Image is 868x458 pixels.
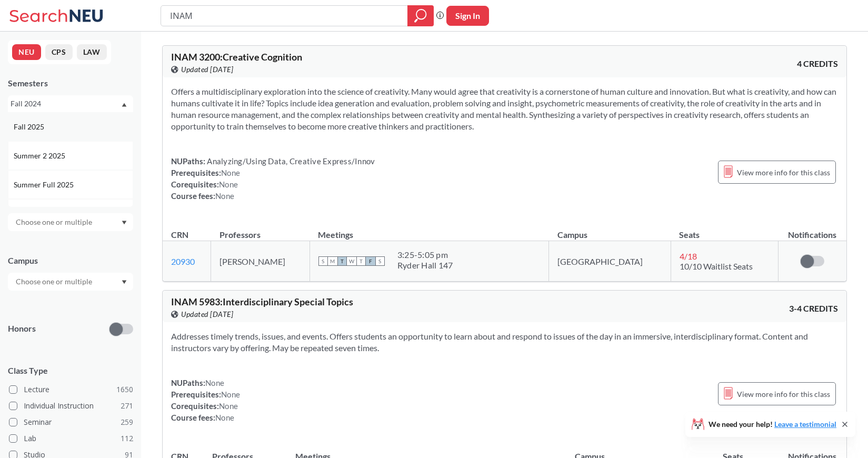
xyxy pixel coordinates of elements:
svg: magnifying glass [414,8,427,23]
p: Honors [8,323,36,335]
span: 112 [121,433,133,444]
span: M [328,256,337,266]
section: Addresses timely trends, issues, and events. Offers students an opportunity to learn about and re... [171,331,838,354]
span: INAM 5983 : Interdisciplinary Special Topics [171,296,353,307]
div: NUPaths: Prerequisites: Corequisites: Course fees: [171,155,375,202]
div: Dropdown arrow [8,273,133,291]
div: Campus [8,255,133,266]
span: S [318,256,328,266]
th: Campus [549,218,671,241]
span: Fall 2025 [14,121,46,133]
button: NEU [12,44,41,60]
span: 4 / 18 [680,251,697,261]
span: INAM 3200 : Creative Cognition [171,51,302,63]
input: Choose one or multiple [11,216,99,228]
span: 1650 [116,384,133,395]
svg: Dropdown arrow [122,280,127,284]
span: Class Type [8,365,133,376]
button: CPS [45,44,73,60]
div: Fall 2024 [11,98,121,109]
th: Professors [211,218,310,241]
span: 4 CREDITS [797,58,838,69]
input: Class, professor, course number, "phrase" [169,7,400,25]
span: 10/10 Waitlist Seats [680,261,753,271]
div: Dropdown arrow [8,213,133,231]
div: Semesters [8,77,133,89]
span: View more info for this class [737,387,830,401]
div: magnifying glass [407,5,434,26]
div: NUPaths: Prerequisites: Corequisites: Course fees: [171,377,240,423]
button: Sign In [446,6,489,26]
label: Lab [9,432,133,445]
a: 20930 [171,256,195,266]
span: Summer 2 2025 [14,150,67,162]
span: T [337,256,347,266]
button: LAW [77,44,107,60]
section: Offers a multidisciplinary exploration into the science of creativity. Many would agree that crea... [171,86,838,132]
span: 3-4 CREDITS [789,303,838,314]
span: W [347,256,356,266]
span: None [221,168,240,177]
span: None [219,180,238,189]
div: CRN [171,229,188,241]
th: Meetings [310,218,549,241]
span: 259 [121,416,133,428]
th: Notifications [778,218,846,241]
span: T [356,256,366,266]
label: Seminar [9,415,133,429]
input: Choose one or multiple [11,275,99,288]
span: Analyzing/Using Data, Creative Express/Innov [205,156,375,166]
td: [GEOGRAPHIC_DATA] [549,241,671,282]
span: S [375,256,385,266]
div: 3:25 - 5:05 pm [397,250,453,260]
span: None [219,401,238,411]
svg: Dropdown arrow [122,103,127,107]
span: None [215,413,234,422]
span: 271 [121,400,133,412]
span: We need your help! [709,421,836,428]
label: Lecture [9,383,133,396]
span: None [205,378,224,387]
svg: Dropdown arrow [122,221,127,225]
span: None [215,191,234,201]
td: [PERSON_NAME] [211,241,310,282]
div: Ryder Hall 147 [397,260,453,271]
span: Summer Full 2025 [14,179,76,191]
span: Updated [DATE] [181,64,233,75]
label: Individual Instruction [9,399,133,413]
a: Leave a testimonial [774,420,836,429]
span: None [221,390,240,399]
span: F [366,256,375,266]
th: Seats [671,218,778,241]
span: Updated [DATE] [181,308,233,320]
span: View more info for this class [737,166,830,179]
div: Fall 2024Dropdown arrowFall 2025Summer 2 2025Summer Full 2025Summer 1 2025Spring 2025Fall 2024Sum... [8,95,133,112]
